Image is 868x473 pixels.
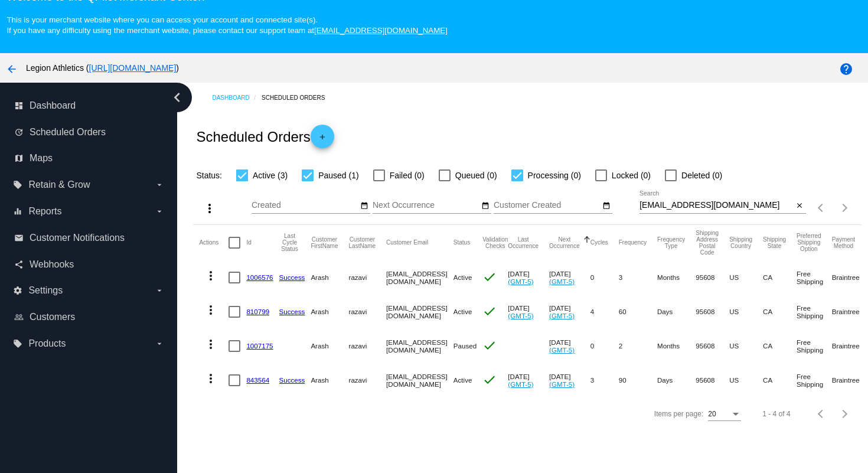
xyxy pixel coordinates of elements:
[832,236,855,249] button: Change sorting for PaymentMethod.Type
[204,337,218,351] mat-icon: more_vert
[832,295,866,329] mat-cell: Braintree
[203,201,217,216] mat-icon: more_vert
[708,410,741,419] mat-select: Items per page:
[654,410,703,418] div: Items per page:
[657,236,685,249] button: Change sorting for FrequencyType
[14,123,164,142] a: update Scheduled Orders
[729,363,763,397] mat-cell: US
[681,168,722,182] span: Deleted (0)
[508,312,533,319] a: (GMT-5)
[797,295,832,329] mat-cell: Free Shipping
[657,260,696,295] mat-cell: Months
[549,260,590,295] mat-cell: [DATE]
[30,259,74,270] span: Webhooks
[14,128,24,137] i: update
[619,329,657,363] mat-cell: 2
[315,133,329,147] mat-icon: add
[657,295,696,329] mat-cell: Days
[253,168,288,182] span: Active (3)
[262,89,335,107] a: Scheduled Orders
[590,239,608,246] button: Change sorting for Cycles
[89,63,177,73] a: [URL][DOMAIN_NAME]
[279,376,305,384] a: Success
[390,168,425,182] span: Failed (0)
[549,329,590,363] mat-cell: [DATE]
[797,329,832,363] mat-cell: Free Shipping
[794,200,806,212] button: Clear
[212,89,262,107] a: Dashboard
[729,236,752,249] button: Change sorting for ShippingCountry
[619,363,657,397] mat-cell: 90
[314,26,448,35] a: [EMAIL_ADDRESS][DOMAIN_NAME]
[13,339,22,348] i: local_offer
[30,100,76,111] span: Dashboard
[204,371,218,386] mat-icon: more_vert
[696,363,729,397] mat-cell: 95608
[204,269,218,283] mat-icon: more_vert
[311,329,348,363] mat-cell: Arash
[279,273,305,281] a: Success
[549,312,575,319] a: (GMT-5)
[455,168,497,182] span: Queued (0)
[14,149,164,168] a: map Maps
[657,329,696,363] mat-cell: Months
[349,329,387,363] mat-cell: razavi
[696,329,729,363] mat-cell: 95608
[762,410,790,418] div: 1 - 4 of 4
[708,410,716,418] span: 20
[549,346,575,354] a: (GMT-5)
[528,168,581,182] span: Processing (0)
[386,363,453,397] mat-cell: [EMAIL_ADDRESS][DOMAIN_NAME]
[155,339,164,348] i: arrow_drop_down
[619,239,647,246] button: Change sorting for Frequency
[13,286,22,295] i: settings
[246,308,269,315] a: 810799
[453,273,472,281] span: Active
[797,233,821,252] button: Change sorting for PreferredShippingOption
[155,207,164,216] i: arrow_drop_down
[453,239,470,246] button: Change sorting for Status
[482,225,508,260] mat-header-cell: Validation Checks
[28,180,90,190] span: Retain & Grow
[386,239,428,246] button: Change sorting for CustomerEmail
[797,363,832,397] mat-cell: Free Shipping
[508,236,539,249] button: Change sorting for LastOccurrenceUtc
[360,201,368,211] mat-icon: date_range
[196,171,222,180] span: Status:
[729,295,763,329] mat-cell: US
[797,260,832,295] mat-cell: Free Shipping
[508,278,533,285] a: (GMT-5)
[549,380,575,388] a: (GMT-5)
[6,15,447,35] small: This is your merchant website where you can access your account and connected site(s). If you hav...
[349,363,387,397] mat-cell: razavi
[832,363,866,397] mat-cell: Braintree
[196,125,334,148] h2: Scheduled Orders
[833,196,857,220] button: Next page
[832,329,866,363] mat-cell: Braintree
[482,338,497,353] mat-icon: check
[279,233,301,252] button: Change sorting for LastProcessingCycleId
[14,96,164,115] a: dashboard Dashboard
[349,295,387,329] mat-cell: razavi
[14,101,24,110] i: dashboard
[763,329,797,363] mat-cell: CA
[590,363,619,397] mat-cell: 3
[14,154,24,163] i: map
[453,308,472,315] span: Active
[311,295,348,329] mat-cell: Arash
[14,260,24,269] i: share
[795,201,804,211] mat-icon: close
[453,342,477,350] span: Paused
[508,380,533,388] a: (GMT-5)
[14,229,164,247] a: email Customer Notifications
[763,295,797,329] mat-cell: CA
[612,168,651,182] span: Locked (0)
[839,62,853,76] mat-icon: help
[729,329,763,363] mat-cell: US
[349,236,376,249] button: Change sorting for CustomerLastName
[28,285,63,296] span: Settings
[590,260,619,295] mat-cell: 0
[482,373,497,387] mat-icon: check
[386,295,453,329] mat-cell: [EMAIL_ADDRESS][DOMAIN_NAME]
[549,236,580,249] button: Change sorting for NextOccurrenceUtc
